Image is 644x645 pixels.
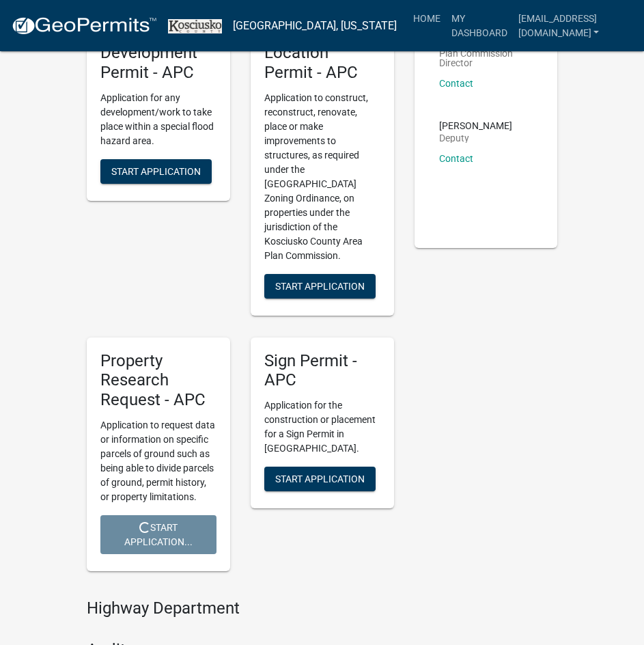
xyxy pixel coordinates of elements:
[100,159,212,184] button: Start Application
[100,91,216,148] p: Application for any development/work to take place within a special flood hazard area.
[168,19,222,33] img: Kosciusko County, Indiana
[264,23,380,82] h5: Improvement Location Permit - APC
[111,165,201,176] span: Start Application
[408,5,446,31] a: Home
[87,599,394,618] h4: Highway Department
[439,133,512,143] p: Deputy
[264,91,380,263] p: Application to construct, reconstruct, renovate, place or make improvements to structures, as req...
[439,121,512,131] p: [PERSON_NAME]
[275,474,365,484] span: Start Application
[439,78,473,89] a: Contact
[513,5,633,46] a: [EMAIL_ADDRESS][DOMAIN_NAME]
[446,5,513,46] a: My Dashboard
[100,418,216,504] p: Application to request data or information on specific parcels of ground such as being able to di...
[100,351,216,410] h5: Property Research Request - APC
[439,153,473,164] a: Contact
[264,274,376,299] button: Start Application
[264,467,376,491] button: Start Application
[264,351,380,391] h5: Sign Permit - APC
[100,23,216,82] h5: Flood Development Permit - APC
[100,515,216,554] button: Start Application...
[264,398,380,456] p: Application for the construction or placement for a Sign Permit in [GEOGRAPHIC_DATA].
[233,14,397,38] a: [GEOGRAPHIC_DATA], [US_STATE]
[124,522,193,547] span: Start Application...
[275,280,365,291] span: Start Application
[439,49,533,68] p: Plan Commission Director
